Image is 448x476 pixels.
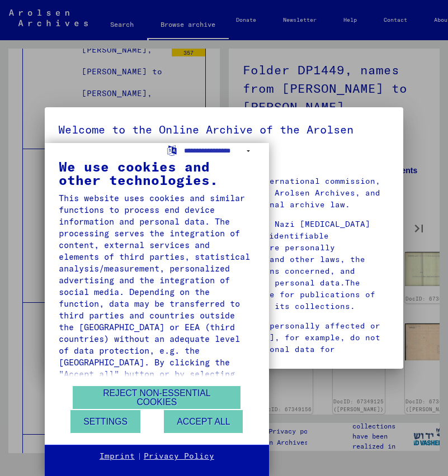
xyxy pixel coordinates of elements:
a: Privacy Policy [144,451,214,462]
div: We use cookies and other technologies. [59,160,255,187]
button: Accept all [164,410,243,433]
div: This website uses cookies and similar functions to process end device information and personal da... [59,192,255,450]
a: Imprint [100,451,135,462]
button: Settings [70,410,140,433]
button: Reject non-essential cookies [73,386,240,409]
